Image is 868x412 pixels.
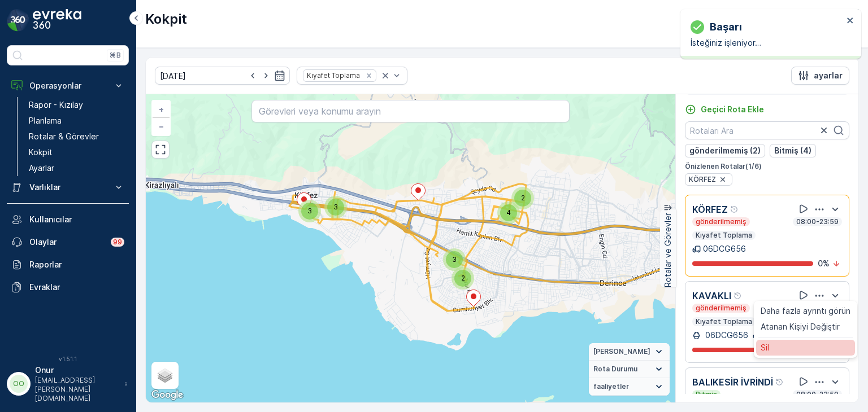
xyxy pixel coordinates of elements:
span: 3 [307,207,312,215]
p: ⌘B [110,51,121,60]
p: Varlıklar [29,182,106,193]
span: v 1.51.1 [7,356,129,362]
button: ayarlar [791,67,849,85]
p: 0 % [818,258,830,269]
span: 4 [506,208,511,217]
a: Geçici Rota Ekle [685,104,764,115]
span: Rota Durumu [593,365,637,374]
a: Yakınlaştır [153,101,170,118]
p: Bitmiş [695,390,718,399]
p: Evraklar [29,282,124,293]
a: Raporlar [7,253,129,276]
span: KÖRFEZ [689,175,716,184]
span: Sil [761,342,769,353]
p: Kullanıcılar [29,214,124,225]
button: Bitmiş (4) [770,144,816,157]
div: Yardım Araç İkonu [734,291,743,300]
p: başarı [710,19,742,35]
span: Daha fazla ayrıntı görün [761,305,850,317]
p: gönderilmemiş [695,304,748,313]
a: Kokpit [24,144,129,160]
span: Atanan Kişiyi Değiştir [761,321,840,332]
p: Olaylar [29,236,104,248]
p: Geçici Rota Ekle [701,104,764,115]
button: gönderilmemiş (2) [685,144,765,157]
ul: Menu [754,301,857,358]
div: 2 [452,267,474,290]
p: Rotalar ve Görevler [662,213,674,287]
div: Kıyafet Toplama [303,70,362,81]
p: Kokpit [29,147,53,158]
div: 3 [443,248,466,271]
input: Görevleri veya konumu arayın [251,100,569,122]
p: ayarlar [814,70,843,81]
div: Yardım Araç İkonu [775,378,784,387]
button: close [847,16,854,27]
img: logo_dark-DEwI_e13.png [33,9,81,32]
p: 06DCG656 [703,330,748,341]
a: Ayarlar [24,160,129,176]
p: KAVAKLI [692,289,731,303]
div: 3 [298,200,321,222]
span: [PERSON_NAME] [593,347,650,356]
span: 3 [333,203,338,211]
button: OOOnur[EMAIL_ADDRESS][PERSON_NAME][DOMAIN_NAME] [7,365,129,403]
img: logo [7,9,29,32]
span: 2 [461,274,465,282]
div: 3 [324,196,347,218]
p: [EMAIL_ADDRESS][PERSON_NAME][DOMAIN_NAME] [35,376,119,403]
p: Önizlenen Rotalar ( 1 / 6 ) [685,162,849,171]
a: Rotalar & Görevler [24,129,129,144]
p: İsteğiniz işleniyor… [691,37,843,49]
p: 06DCG656 [703,243,746,255]
p: BALIKESİR İVRİNDİ [692,375,773,389]
p: 99 [113,238,122,247]
p: Rotalar & Görevler [29,131,99,142]
div: 2 [511,187,534,209]
p: 08:00-23:59 [795,390,840,399]
a: Daha fazla ayrıntı görün [756,303,855,319]
p: Operasyonlar [29,80,106,91]
a: Bu bölgeyi Google Haritalar'da açın (yeni pencerede açılır) [149,388,186,402]
input: Rotaları Ara [685,121,849,139]
div: Yardım Araç İkonu [730,205,739,214]
p: Onur [35,365,119,376]
a: Kullanıcılar [7,208,129,231]
p: Rapor - Kızılay [29,99,83,111]
p: 08:00-23:59 [795,217,840,226]
a: Olaylar99 [7,231,129,253]
div: Remove Kıyafet Toplama [363,71,375,80]
div: 4 [497,201,520,224]
p: Kıyafet Toplama [695,231,753,240]
p: Planlama [29,115,62,126]
summary: Rota Durumu [589,361,670,378]
span: faaliyetler [593,382,629,391]
span: + [159,104,164,114]
input: dd/mm/yyyy [155,67,290,85]
button: Varlıklar [7,176,129,199]
summary: [PERSON_NAME] [589,343,670,361]
p: Raporlar [29,259,124,270]
span: 2 [521,194,525,202]
p: gönderilmemiş [695,217,748,226]
a: Uzaklaştır [153,118,170,135]
span: − [159,121,164,131]
p: Ayarlar [29,163,54,174]
p: gönderilmemiş (2) [689,145,761,156]
p: Bitmiş (4) [774,145,811,156]
img: Google [149,388,186,402]
p: Kıyafet Toplama [695,317,753,326]
div: OO [10,375,28,393]
a: Rapor - Kızılay [24,97,129,113]
p: Kokpit [145,10,187,28]
span: 3 [452,255,457,264]
a: Evraklar [7,276,129,299]
a: Layers [153,363,177,388]
a: Planlama [24,113,129,129]
p: KÖRFEZ [692,203,728,216]
summary: faaliyetler [589,378,670,396]
button: Operasyonlar [7,74,129,97]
